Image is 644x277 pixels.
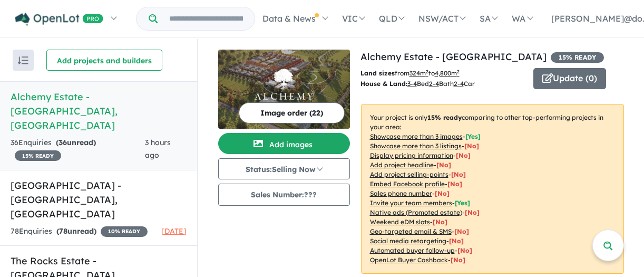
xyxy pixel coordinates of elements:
h5: Alchemy Estate - [GEOGRAPHIC_DATA] , [GEOGRAPHIC_DATA] [11,90,187,132]
span: 3 hours ago [145,138,171,160]
span: [ No ] [464,142,479,150]
span: [No] [465,208,480,216]
button: Image order (22) [239,102,345,123]
button: Add projects and builders [46,50,162,71]
span: [ Yes ] [465,132,481,140]
img: sort.svg [18,56,28,64]
span: 15 % READY [551,52,604,63]
span: [No] [457,246,472,254]
span: [No] [449,237,464,245]
u: Display pricing information [370,151,453,159]
u: Social media retargeting [370,237,446,245]
u: Embed Facebook profile [370,180,445,188]
p: Your project is only comparing to other top-performing projects in your area: - - - - - - - - - -... [361,104,624,274]
div: 78 Enquir ies [11,225,148,238]
u: Invite your team members [370,199,452,207]
u: 324 m [409,69,428,77]
u: Showcase more than 3 listings [370,142,462,150]
u: 3-4 [407,80,417,88]
span: 10 % READY [101,226,148,237]
u: Geo-targeted email & SMS [370,227,452,235]
p: from [360,68,525,79]
button: Update (0) [533,68,606,89]
u: Showcase more than 3 images [370,132,463,140]
input: Try estate name, suburb, builder or developer [160,7,252,30]
span: [DATE] [161,226,187,236]
span: 15 % READY [15,150,61,161]
button: Status:Selling Now [218,158,350,179]
b: 15 % ready [427,113,462,121]
u: Native ads (Promoted estate) [370,208,462,216]
img: Alchemy Estate - Orange [218,50,350,129]
strong: ( unread) [56,226,96,236]
span: [ No ] [436,161,451,169]
span: to [428,69,460,77]
u: 2-4 [429,80,439,88]
span: [ No ] [435,189,450,197]
img: Openlot PRO Logo White [15,13,103,26]
strong: ( unread) [56,138,96,147]
sup: 2 [426,69,428,74]
span: [ Yes ] [455,199,470,207]
b: Land sizes [360,69,395,77]
span: 78 [59,226,67,236]
span: [No] [433,218,447,226]
button: Add images [218,133,350,154]
a: Alchemy Estate - [GEOGRAPHIC_DATA] [360,51,547,63]
sup: 2 [457,69,460,74]
span: [ No ] [451,170,466,178]
button: Sales Number:??? [218,184,350,206]
h5: [GEOGRAPHIC_DATA] - [GEOGRAPHIC_DATA] , [GEOGRAPHIC_DATA] [11,178,187,221]
b: House & Land: [360,80,407,88]
span: [No] [454,227,469,235]
u: Automated buyer follow-up [370,246,455,254]
span: [ No ] [447,180,462,188]
u: Weekend eDM slots [370,218,430,226]
u: Add project headline [370,161,434,169]
span: 36 [58,138,67,147]
u: Sales phone number [370,189,432,197]
span: [ No ] [456,151,471,159]
p: Bed Bath Car [360,79,525,89]
u: 2-4 [454,80,464,88]
span: [No] [451,256,465,264]
div: 36 Enquir ies [11,137,145,162]
u: Add project selling-points [370,170,448,178]
u: OpenLot Buyer Cashback [370,256,448,264]
u: 4,800 m [435,69,460,77]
